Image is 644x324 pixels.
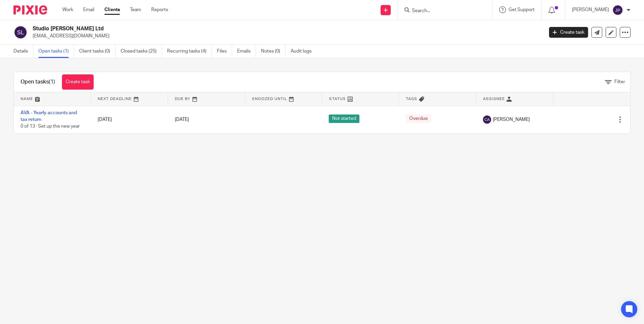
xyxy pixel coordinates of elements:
[572,6,609,13] p: [PERSON_NAME]
[21,124,80,129] span: 0 of 13 · Set up the new year
[121,45,162,58] a: Closed tasks (25)
[329,115,359,123] span: Not started
[509,7,535,12] span: Get Support
[175,117,189,122] span: [DATE]
[217,45,232,58] a: Files
[130,6,141,13] a: Team
[13,25,28,39] img: svg%3E
[33,25,438,32] h2: Studio [PERSON_NAME] Ltd
[237,45,256,58] a: Emails
[151,6,168,13] a: Reports
[614,79,625,84] span: Filter
[91,106,168,133] td: [DATE]
[612,5,623,15] img: svg%3E
[62,74,94,90] a: Create task
[79,45,116,58] a: Client tasks (0)
[83,6,94,13] a: Email
[13,5,47,14] img: Pixie
[329,97,346,101] span: Status
[21,110,77,122] a: AVA - Yearly accounts and tax return
[406,97,417,101] span: Tags
[33,33,539,39] p: [EMAIL_ADDRESS][DOMAIN_NAME]
[167,45,212,58] a: Recurring tasks (4)
[483,116,491,124] img: svg%3E
[13,45,33,58] a: Details
[252,97,287,101] span: Snoozed Until
[406,115,431,123] span: Overdue
[291,45,317,58] a: Audit logs
[493,116,530,123] span: [PERSON_NAME]
[49,79,55,85] span: (1)
[21,78,55,86] h1: Open tasks
[62,6,73,13] a: Work
[104,6,120,13] a: Clients
[261,45,286,58] a: Notes (0)
[38,45,74,58] a: Open tasks (1)
[549,27,588,38] a: Create task
[411,8,472,14] input: Search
